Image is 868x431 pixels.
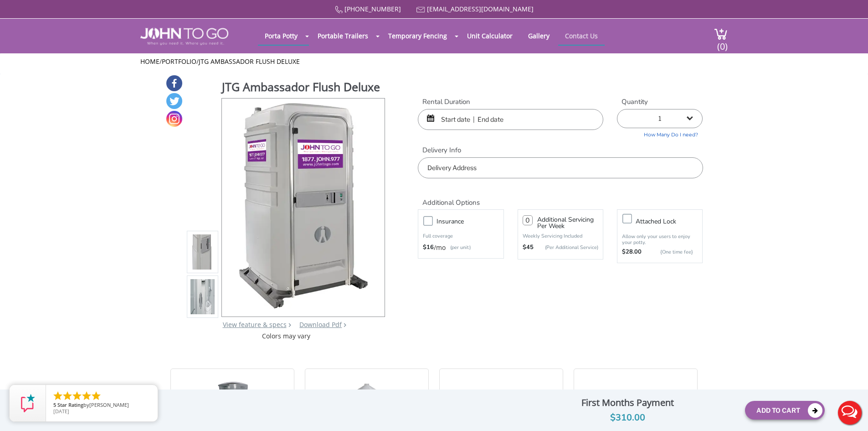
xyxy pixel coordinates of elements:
[418,109,603,130] input: Start date | End date
[140,57,728,66] ul: / /
[517,410,738,425] div: $310.00
[89,401,129,408] span: [PERSON_NAME]
[714,28,728,40] img: cart a
[558,27,605,45] a: Contact Us
[190,189,215,404] img: Product
[381,27,454,45] a: Temporary Fencing
[617,97,703,107] label: Quantity
[335,6,343,14] img: Call
[52,390,63,401] li: 
[418,145,703,155] label: Delivery Info
[190,145,215,359] img: Product
[523,215,533,225] input: 0
[166,75,182,91] a: Facebook
[288,323,291,327] img: right arrow icon
[622,234,698,245] p: Allow only your users to enjoy your potty.
[521,27,556,45] a: Gallery
[622,248,642,257] strong: $28.00
[344,323,346,327] img: chevron.png
[140,57,159,66] a: Home
[72,390,82,401] li: 
[187,332,386,341] div: Colors may vary
[418,187,703,207] h2: Additional Options
[717,33,728,52] span: (0)
[234,99,373,313] img: Product
[537,217,598,229] h3: Additional Servicing Per Week
[423,243,498,252] div: /mo
[222,79,386,97] h1: JTG Ambassador Flush Deluxe
[423,232,498,241] p: Full coverage
[81,390,92,401] li: 
[53,408,69,415] span: [DATE]
[166,111,182,127] a: Instagram
[62,390,73,401] li: 
[745,401,825,420] button: Add To Cart
[311,27,375,45] a: Portable Trailers
[299,320,342,329] a: Download Pdf
[646,248,693,257] p: {One time fee}
[832,395,868,431] button: Live Chat
[53,402,150,409] span: by
[418,157,703,178] input: Delivery Address
[344,5,401,13] a: [PHONE_NUMBER]
[523,243,534,252] strong: $45
[140,28,228,45] img: JOHN to go
[617,128,703,139] a: How Many Do I need?
[446,243,471,252] p: (per unit)
[460,27,519,45] a: Unit Calculator
[162,57,196,66] a: Portfolio
[166,93,182,109] a: Twitter
[523,233,598,239] p: Weekly Servicing Included
[91,390,102,401] li: 
[427,5,534,13] a: [EMAIL_ADDRESS][DOMAIN_NAME]
[437,216,508,227] h3: Insurance
[636,216,707,227] h3: Attached lock
[199,57,300,66] a: JTG Ambassador Flush Deluxe
[223,320,287,329] a: View feature & specs
[19,394,37,412] img: Review Rating
[418,97,603,107] label: Rental Duration
[57,401,83,408] span: Star Rating
[53,401,56,408] span: 5
[258,27,304,45] a: Porta Potty
[423,243,434,252] strong: $16
[416,7,425,13] img: Mail
[517,395,738,410] div: First Months Payment
[534,244,598,251] p: (Per Additional Service)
